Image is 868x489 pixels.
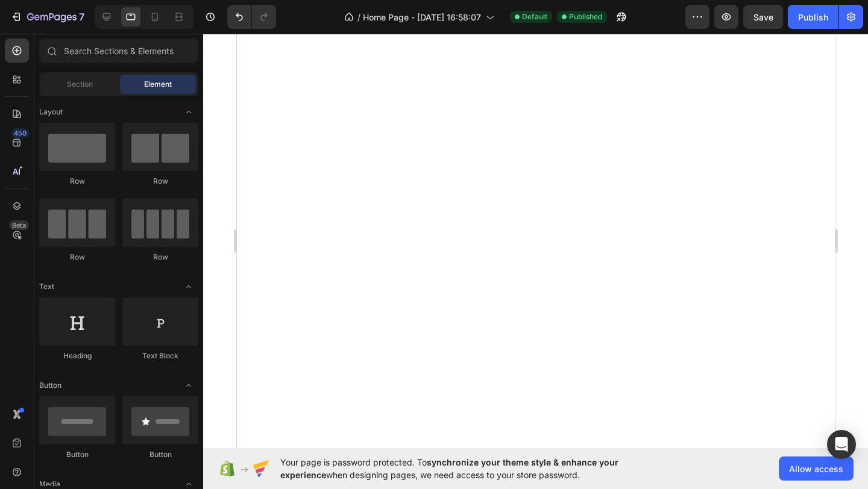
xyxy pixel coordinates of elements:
[280,457,618,480] span: synchronize your theme style & enhance your experience
[363,11,481,23] span: Home Page - [DATE] 16:58:07
[5,5,90,29] button: 7
[39,39,198,63] input: Search Sections & Elements
[280,456,665,481] span: Your page is password protected. To when designing pages, we need access to your store password.
[39,281,54,292] span: Text
[144,79,172,90] span: Element
[39,176,115,187] div: Row
[122,449,198,460] div: Button
[39,350,115,361] div: Heading
[79,10,84,24] p: 7
[39,107,63,117] span: Layout
[179,277,198,296] span: Toggle open
[122,350,198,361] div: Text Block
[67,79,93,90] span: Section
[569,11,602,22] span: Published
[9,220,29,230] div: Beta
[237,34,835,448] iframe: Design area
[788,5,838,29] button: Publish
[179,102,198,122] span: Toggle open
[39,449,115,460] div: Button
[779,456,854,481] button: Allow access
[743,5,783,29] button: Save
[39,252,115,263] div: Row
[798,11,828,23] div: Publish
[522,11,547,22] span: Default
[122,252,198,263] div: Row
[122,176,198,187] div: Row
[827,430,856,459] div: Open Intercom Messenger
[357,11,360,23] span: /
[11,128,29,138] div: 450
[179,376,198,395] span: Toggle open
[39,380,61,391] span: Button
[227,5,276,29] div: Undo/Redo
[753,12,773,22] span: Save
[789,463,843,475] span: Allow access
